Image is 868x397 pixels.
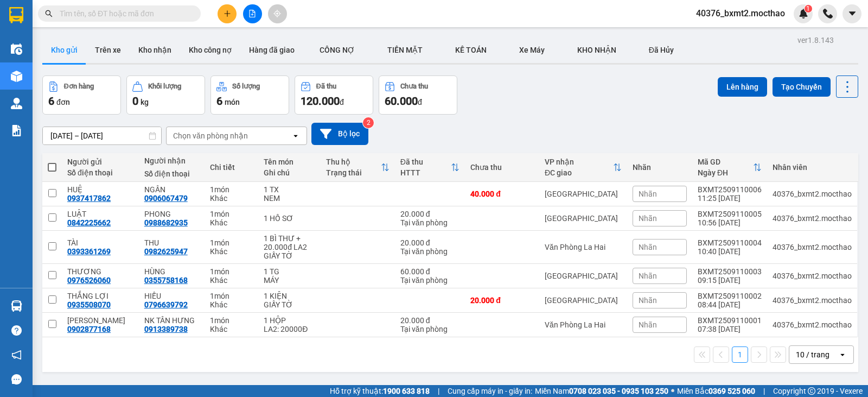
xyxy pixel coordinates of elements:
div: Người nhận [144,156,199,165]
div: GIẤY TỜ [264,300,315,309]
span: Nhãn [639,296,657,305]
div: BXMT2509110002 [698,292,762,300]
button: 1 [732,346,748,363]
span: Cung cấp máy in - giấy in: [448,385,532,397]
input: Select a date range. [43,127,161,144]
div: Khác [210,276,253,285]
div: Số điện thoại [144,169,199,178]
span: file-add [248,10,256,17]
div: THU [144,238,199,247]
span: Nhãn [639,243,657,251]
div: 20.000 đ [400,238,459,247]
div: 40376_bxmt2.mocthao [773,243,852,251]
div: Chưa thu [470,163,534,172]
div: [GEOGRAPHIC_DATA] [545,296,622,305]
button: Khối lượng0kg [126,75,205,115]
div: 10:56 [DATE] [698,218,762,227]
span: Đã Hủy [649,46,674,54]
strong: 0708 023 035 - 0935 103 250 [569,387,668,395]
span: Xe Máy [519,46,545,54]
div: 20.000 đ [400,210,459,218]
div: Tên món [264,157,315,166]
div: 08:44 [DATE] [698,300,762,309]
button: Đã thu120.000đ [295,75,373,115]
div: Số lượng [232,83,260,90]
div: Tại văn phòng [400,218,459,227]
button: aim [268,4,287,23]
span: 60.000 [385,94,418,108]
div: Người gửi [67,157,133,166]
div: [GEOGRAPHIC_DATA] [545,190,622,198]
input: Tìm tên, số ĐT hoặc mã đơn [60,8,188,20]
sup: 2 [363,117,374,128]
span: Miền Nam [535,385,668,397]
div: 10 / trang [796,349,829,360]
div: Khối lượng [148,83,181,90]
span: CÔNG NỢ [320,46,355,54]
div: Ngày ĐH [698,168,753,177]
button: Kho nhận [130,37,180,63]
div: Nhân viên [773,163,852,172]
span: KHO NHẬN [577,46,616,54]
span: message [11,374,22,385]
span: Nhãn [639,214,657,223]
div: BXMT2509110001 [698,316,762,325]
div: HTTT [400,168,451,177]
div: Chọn văn phòng nhận [173,130,248,141]
div: 40376_bxmt2.mocthao [773,214,852,223]
span: Hỗ trợ kỹ thuật: [330,385,430,397]
span: question-circle [11,325,22,336]
div: 11:25 [DATE] [698,194,762,203]
div: 0976526060 [67,276,111,285]
div: HUỆ [67,185,133,194]
span: 0 [132,94,138,108]
div: Khác [210,300,253,309]
button: Chưa thu60.000đ [379,75,457,115]
svg: open [838,350,847,359]
span: đơn [56,98,70,106]
div: Số điện thoại [67,168,133,177]
div: 07:38 [DATE] [698,325,762,333]
div: BXMT2509110005 [698,210,762,218]
div: Tại văn phòng [400,276,459,285]
div: 0796639792 [144,300,188,309]
div: 40376_bxmt2.mocthao [773,190,852,198]
span: search [45,10,53,17]
div: BXMT2509110006 [698,185,762,194]
div: ĐC giao [545,168,613,177]
span: plus [224,10,231,17]
div: 0982625947 [144,247,188,256]
img: logo-vxr [9,7,23,23]
div: 1 TX [264,185,315,194]
div: Khác [210,247,253,256]
th: Toggle SortBy [321,153,395,182]
div: 1 món [210,185,253,194]
div: PHONG [144,210,199,218]
svg: open [291,131,300,140]
th: Toggle SortBy [395,153,465,182]
button: Đơn hàng6đơn [42,75,121,115]
div: THƯƠNG [67,267,133,276]
div: HIẾU [144,292,199,300]
div: Khác [210,218,253,227]
button: Hàng đã giao [240,37,303,63]
div: Mã GD [698,157,753,166]
button: caret-down [843,4,861,23]
div: 1 HỒ SƠ [264,214,315,223]
div: 60.000 đ [400,267,459,276]
div: 0393361269 [67,247,111,256]
div: BXMT2509110004 [698,238,762,247]
button: Tạo Chuyến [773,77,831,97]
span: Nhãn [639,272,657,280]
div: Tại văn phòng [400,247,459,256]
button: plus [218,4,237,23]
span: caret-down [847,9,857,18]
div: Đơn hàng [64,83,94,90]
span: 1 [806,5,810,12]
img: warehouse-icon [11,300,22,312]
div: Tại văn phòng [400,325,459,333]
strong: 1900 633 818 [383,387,430,395]
div: 0842225662 [67,218,111,227]
div: 40.000 đ [470,190,534,198]
div: LA2: 20000Đ [264,325,315,333]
